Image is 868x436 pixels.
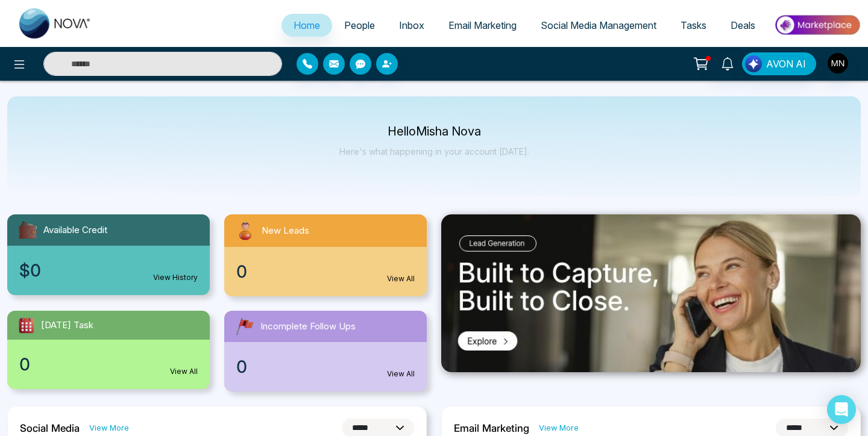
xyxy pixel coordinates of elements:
[387,273,415,284] a: View All
[153,272,198,283] a: View History
[41,319,93,332] span: [DATE] Task
[217,214,434,296] a: New Leads0View All
[344,19,375,31] span: People
[339,126,529,137] p: Hello Misha Nova
[17,316,36,335] img: todayTask.svg
[339,146,529,157] p: Here's what happening in your account [DATE].
[766,57,806,71] span: AVON AI
[217,311,434,391] a: Incomplete Follow Ups0View All
[236,259,247,284] span: 0
[745,55,762,72] img: Lead Flow
[43,223,107,237] span: Available Credit
[454,422,529,434] h2: Email Marketing
[541,19,656,31] span: Social Media Management
[332,14,387,37] a: People
[529,14,668,37] a: Social Media Management
[19,8,92,39] img: Nova CRM Logo
[89,422,129,434] a: View More
[170,366,198,377] a: View All
[399,19,424,31] span: Inbox
[17,219,39,241] img: availableCredit.svg
[236,354,247,379] span: 0
[681,19,706,31] span: Tasks
[448,19,517,31] span: Email Marketing
[742,52,816,75] button: AVON AI
[441,214,861,372] img: .
[20,422,80,434] h2: Social Media
[281,14,332,37] a: Home
[19,258,41,283] span: $0
[387,14,436,37] a: Inbox
[719,14,767,37] a: Deals
[773,11,861,39] img: Market-place.gif
[539,422,579,434] a: View More
[294,19,320,31] span: Home
[827,395,856,424] div: Open Intercom Messenger
[262,224,309,238] span: New Leads
[436,14,529,37] a: Email Marketing
[19,352,30,377] span: 0
[234,219,257,242] img: newLeads.svg
[387,369,415,379] a: View All
[668,14,719,37] a: Tasks
[260,320,356,334] span: Incomplete Follow Ups
[731,19,755,31] span: Deals
[234,316,256,337] img: followUps.svg
[828,53,848,73] img: User Avatar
